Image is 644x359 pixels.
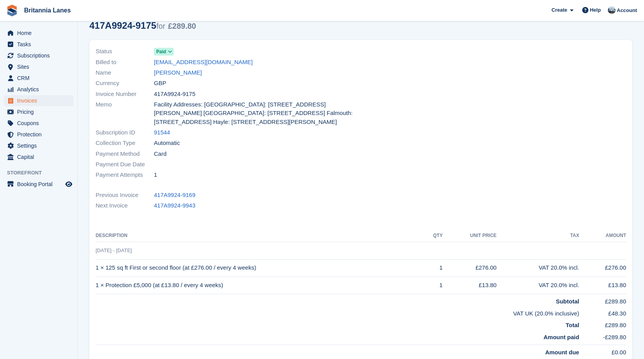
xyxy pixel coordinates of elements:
[545,349,579,356] strong: Amount due
[497,281,579,290] div: VAT 20.0% incl.
[154,68,202,77] a: [PERSON_NAME]
[556,298,579,305] strong: Subtotal
[154,171,157,179] span: 1
[590,6,601,14] span: Help
[96,201,154,210] span: Next Invoice
[96,171,154,179] span: Payment Attempts
[4,73,73,84] a: menu
[64,179,73,189] a: Preview store
[579,306,626,318] td: £48.30
[96,306,579,318] td: VAT UK (20.0% inclusive)
[156,22,165,30] span: for
[17,118,64,129] span: Coupons
[17,152,64,162] span: Capital
[154,79,166,88] span: GBP
[617,7,637,14] span: Account
[579,277,626,294] td: £13.80
[96,128,154,137] span: Subscription ID
[17,39,64,50] span: Tasks
[17,140,64,151] span: Settings
[17,179,64,190] span: Booking Portal
[565,322,579,328] strong: Total
[96,247,132,253] span: [DATE] - [DATE]
[96,90,154,99] span: Invoice Number
[579,330,626,345] td: -£289.80
[96,68,154,77] span: Name
[168,22,196,30] span: £289.80
[497,263,579,272] div: VAT 20.0% incl.
[96,150,154,159] span: Payment Method
[6,5,18,16] img: stora-icon-8386f47178a22dfd0bd8f6a31ec36ba5ce8667c1dd55bd0f319d3a0aa187defe.svg
[17,50,64,61] span: Subscriptions
[579,294,626,306] td: £289.80
[579,345,626,357] td: £0.00
[7,169,77,177] span: Storefront
[89,20,196,31] div: 417A9924-9175
[4,84,73,95] a: menu
[96,191,154,200] span: Previous Invoice
[579,259,626,277] td: £276.00
[4,28,73,38] a: menu
[154,128,170,137] a: 91544
[4,61,73,72] a: menu
[4,140,73,151] a: menu
[154,100,356,127] span: Facility Addresses: [GEOGRAPHIC_DATA]: [STREET_ADDRESS][PERSON_NAME] [GEOGRAPHIC_DATA]: [STREET_A...
[96,259,423,277] td: 1 × 125 sq ft First or second floor (at £276.00 / every 4 weeks)
[423,259,443,277] td: 1
[552,6,567,14] span: Create
[96,58,154,67] span: Billed to
[4,39,73,50] a: menu
[96,160,154,169] span: Payment Due Date
[154,201,195,210] a: 417A9924-9943
[154,90,195,99] span: 417A9924-9175
[4,179,73,190] a: menu
[423,277,443,294] td: 1
[96,79,154,88] span: Currency
[96,230,423,242] th: Description
[17,61,64,72] span: Sites
[17,28,64,38] span: Home
[497,230,579,242] th: Tax
[154,150,167,159] span: Card
[96,100,154,127] span: Memo
[4,106,73,117] a: menu
[4,152,73,162] a: menu
[96,277,423,294] td: 1 × Protection £5,000 (at £13.80 / every 4 weeks)
[443,259,497,277] td: £276.00
[154,58,253,67] a: [EMAIL_ADDRESS][DOMAIN_NAME]
[17,84,64,95] span: Analytics
[21,4,74,17] a: Britannia Lanes
[154,47,174,56] a: Paid
[4,118,73,129] a: menu
[443,230,497,242] th: Unit Price
[17,73,64,84] span: CRM
[4,50,73,61] a: menu
[17,106,64,117] span: Pricing
[17,95,64,106] span: Invoices
[156,48,166,55] span: Paid
[608,6,616,14] img: John Millership
[544,334,579,340] strong: Amount paid
[4,129,73,140] a: menu
[96,47,154,56] span: Status
[154,191,195,200] a: 417A9924-9169
[579,230,626,242] th: Amount
[4,95,73,106] a: menu
[154,139,180,148] span: Automatic
[579,318,626,330] td: £289.80
[96,139,154,148] span: Collection Type
[423,230,443,242] th: QTY
[17,129,64,140] span: Protection
[443,277,497,294] td: £13.80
